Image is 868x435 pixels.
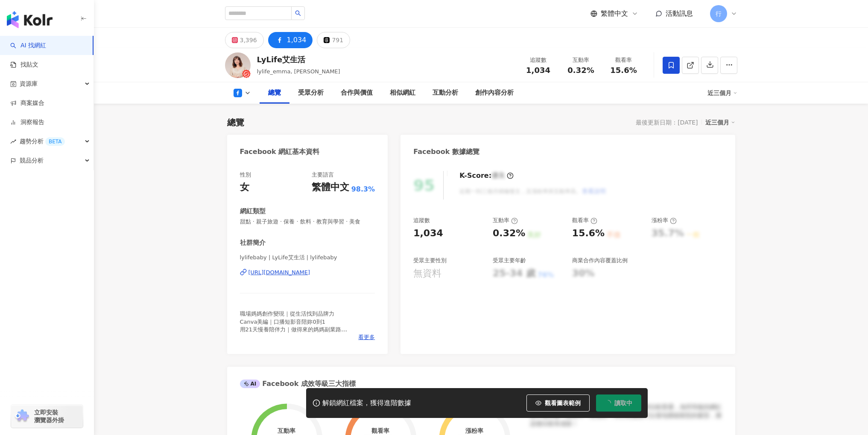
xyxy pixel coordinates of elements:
[475,88,514,98] div: 創作內容分析
[240,238,266,247] div: 社群簡介
[526,66,550,75] span: 1,034
[565,56,597,64] div: 互動率
[240,379,356,389] div: Facebook 成效等級三大指標
[11,405,83,428] a: chrome extension立即安裝 瀏覽器外掛
[572,227,605,240] div: 15.6%
[312,171,334,179] div: 主要語言
[636,119,698,126] div: 最後更新日期：[DATE]
[605,400,611,406] span: loading
[240,34,257,46] div: 3,396
[240,147,320,157] div: Facebook 網紅基本資料
[522,56,555,64] div: 追蹤數
[10,99,44,107] a: 商案媒合
[433,88,458,98] div: 互動分析
[14,409,30,423] img: chrome extension
[545,400,581,406] span: 觀看圖表範例
[278,427,295,434] div: 互動率
[225,52,251,78] img: KOL Avatar
[332,34,343,46] div: 791
[493,257,526,264] div: 受眾主要年齡
[240,254,375,261] span: lylifebaby | LyLife艾生活 | lylifebaby
[413,257,447,264] div: 受眾主要性別
[45,137,65,146] div: BETA
[257,54,340,65] div: LyLife艾生活
[248,269,310,276] div: [URL][DOMAIN_NAME]
[268,32,313,48] button: 1,034
[596,394,641,412] button: 讀取中
[257,68,340,75] span: lylife_emma, [PERSON_NAME]
[225,32,264,48] button: 3,396
[465,427,483,434] div: 漲粉率
[610,66,637,75] span: 15.6%
[312,181,349,194] div: 繁體中文
[707,86,737,100] div: 近三個月
[240,310,348,340] span: 職場媽媽創作變現｜從生活找到品牌力 Canva美編｜口播短影音陪妳0到1 用21天慢養陪伴力｜做得來的媽媽副業路 想成為質感品牌職場媽咪👇🏻快點連結加入
[652,217,677,224] div: 漲粉率
[358,333,375,341] span: 看更多
[716,9,722,18] span: 行
[295,10,301,16] span: search
[390,88,415,98] div: 相似網紅
[526,394,590,412] button: 觀看圖表範例
[7,11,53,28] img: logo
[666,9,693,17] span: 活動訊息
[322,399,411,408] div: 解鎖網紅檔案，獲得進階數據
[413,147,479,157] div: Facebook 數據總覽
[371,427,389,434] div: 觀看率
[572,217,597,224] div: 觀看率
[351,185,375,194] span: 98.3%
[34,409,64,424] span: 立即安裝 瀏覽器外掛
[227,116,244,128] div: 總覽
[317,32,350,48] button: 791
[493,227,525,240] div: 0.32%
[413,227,443,240] div: 1,034
[614,400,632,406] span: 讀取中
[240,207,266,216] div: 網紅類型
[601,9,628,18] span: 繁體中文
[459,171,514,180] div: K-Score :
[240,269,375,276] a: [URL][DOMAIN_NAME]
[240,380,260,388] div: AI
[298,88,324,98] div: 受眾分析
[240,218,375,226] span: 甜點 · 親子旅遊 · 保養 · 飲料 · 教育與學習 · 美食
[413,217,430,224] div: 追蹤數
[572,257,628,264] div: 商業合作內容覆蓋比例
[240,181,249,194] div: 女
[268,88,281,98] div: 總覽
[705,117,735,128] div: 近三個月
[20,74,38,93] span: 資源庫
[20,151,44,170] span: 競品分析
[10,41,46,50] a: searchAI 找網紅
[341,88,373,98] div: 合作與價值
[20,132,65,151] span: 趨勢分析
[10,139,16,145] span: rise
[608,56,640,64] div: 觀看率
[287,34,307,46] div: 1,034
[10,118,44,127] a: 洞察報告
[240,171,251,179] div: 性別
[493,217,518,224] div: 互動率
[10,61,38,69] a: 找貼文
[567,66,594,75] span: 0.32%
[413,267,441,280] div: 無資料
